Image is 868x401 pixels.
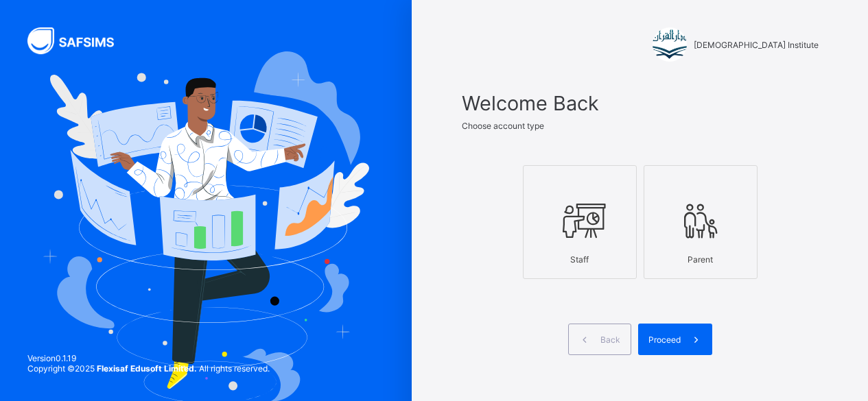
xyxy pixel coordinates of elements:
[27,353,270,363] span: Version 0.1.19
[651,247,750,271] div: Parent
[462,91,819,115] span: Welcome Back
[462,121,544,131] span: Choose account type
[530,247,629,271] div: Staff
[694,40,819,50] span: [DEMOGRAPHIC_DATA] Institute
[600,335,620,345] span: Back
[27,27,130,54] img: SAFSIMS Logo
[97,363,197,374] strong: Flexisaf Edusoft Limited.
[648,335,681,345] span: Proceed
[27,363,270,374] span: Copyright © 2025 All rights reserved.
